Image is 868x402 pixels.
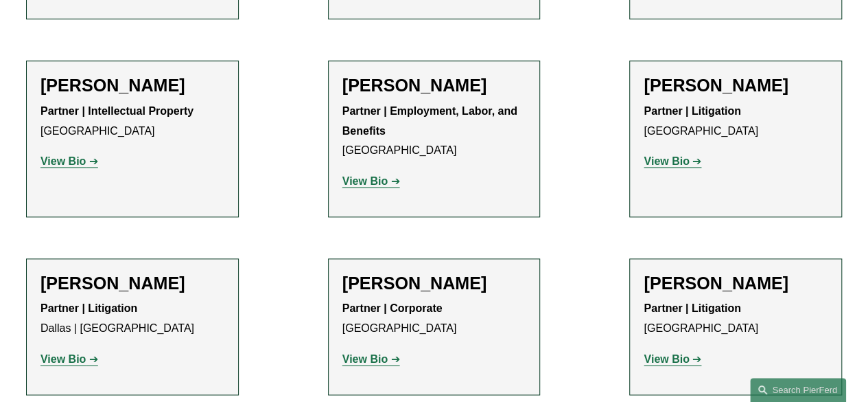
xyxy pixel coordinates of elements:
a: View Bio [40,353,98,365]
a: View Bio [342,175,400,187]
p: [GEOGRAPHIC_DATA] [342,299,526,339]
strong: View Bio [40,353,86,365]
strong: Partner | Litigation [644,105,740,117]
p: [GEOGRAPHIC_DATA] [644,102,828,142]
strong: View Bio [644,353,689,365]
strong: Partner | Litigation [40,302,137,314]
a: View Bio [342,353,400,365]
strong: Partner | Employment, Labor, and Benefits [342,105,521,137]
a: View Bio [40,155,98,167]
strong: Partner | Litigation [644,302,740,314]
p: Dallas | [GEOGRAPHIC_DATA] [40,299,224,339]
h2: [PERSON_NAME] [342,75,526,96]
p: [GEOGRAPHIC_DATA] [342,102,526,161]
h2: [PERSON_NAME] [644,273,828,293]
h2: [PERSON_NAME] [342,273,526,293]
p: [GEOGRAPHIC_DATA] [644,299,828,339]
a: Search this site [750,378,846,402]
h2: [PERSON_NAME] [40,75,224,96]
a: View Bio [644,353,701,365]
h2: [PERSON_NAME] [644,75,828,96]
strong: View Bio [342,175,388,187]
strong: View Bio [342,353,388,365]
strong: Partner | Intellectual Property [40,105,193,117]
h2: [PERSON_NAME] [40,273,224,293]
strong: Partner | Corporate [342,302,443,314]
strong: View Bio [644,155,689,167]
p: [GEOGRAPHIC_DATA] [40,102,224,142]
a: View Bio [644,155,701,167]
strong: View Bio [40,155,86,167]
